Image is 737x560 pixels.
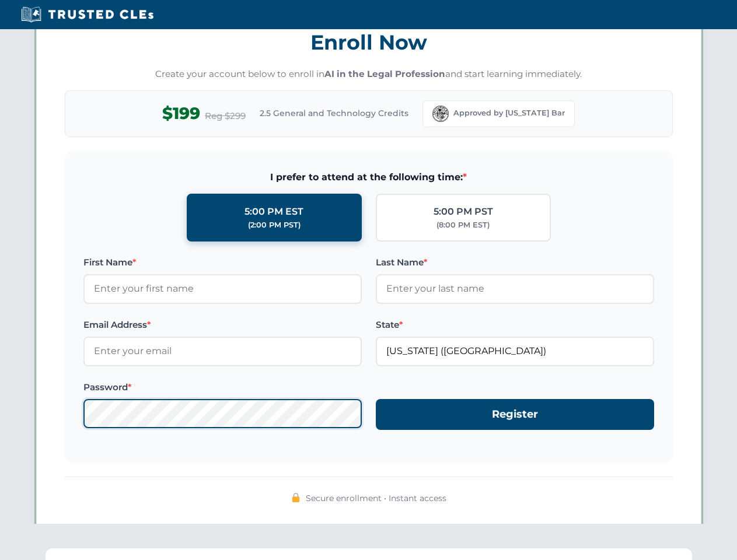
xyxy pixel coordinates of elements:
[436,219,490,231] div: (8:00 PM EST)
[432,106,449,122] img: Florida Bar
[83,274,362,303] input: Enter your first name
[376,318,654,332] label: State
[291,493,301,502] img: 🔒
[434,204,493,219] div: 5:00 PM PST
[83,256,362,269] label: First Name
[248,219,301,231] div: (2:00 PM PST)
[376,337,654,366] input: Florida (FL)
[376,256,654,269] label: Last Name
[162,100,200,127] span: $199
[83,170,654,185] span: I prefer to attend at the following time:
[65,24,673,61] h3: Enroll Now
[83,318,362,332] label: Email Address
[65,68,673,81] p: Create your account below to enroll in and start learning immediately.
[376,274,654,303] input: Enter your last name
[205,109,246,123] span: Reg $299
[260,107,408,120] span: 2.5 General and Technology Credits
[324,68,445,79] strong: AI in the Legal Profession
[244,204,303,219] div: 5:00 PM EST
[376,399,654,430] button: Register
[453,107,565,119] span: Approved by [US_STATE] Bar
[306,492,446,505] span: Secure enrollment • Instant access
[83,337,362,366] input: Enter your email
[83,380,362,394] label: Password
[18,6,157,23] img: Trusted CLEs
